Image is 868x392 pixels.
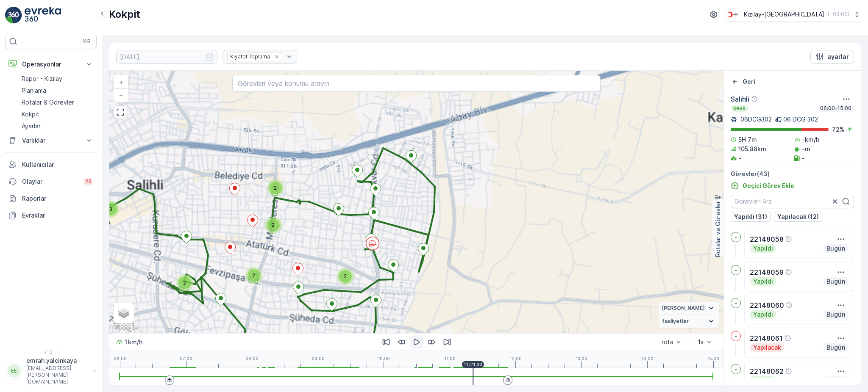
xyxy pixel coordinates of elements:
a: Bu bölgeyi Google Haritalar'da açın (yeni pencerede açılır) [111,322,139,333]
span: faaliyetler [662,318,689,325]
p: - [734,366,737,373]
div: Yardım Araç İkonu [786,302,793,309]
div: Yardım Araç İkonu [785,236,792,243]
p: 12:00 [509,356,522,361]
div: Yardım Araç İkonu [785,269,792,276]
p: - [734,300,737,306]
p: - [802,154,805,163]
p: Kokpit [109,8,140,21]
p: 11:21:30 [464,362,482,367]
p: Kokpit [22,110,39,119]
div: EE [7,364,21,378]
p: - [734,234,737,240]
div: rota [662,339,673,345]
input: Görevleri veya konumu arayın [232,75,601,92]
p: 15:00 [707,356,719,361]
button: Yapılacak (12) [774,212,822,222]
p: Yapıldı [752,310,774,319]
p: Operasyonlar [22,60,80,69]
p: -m [802,145,810,153]
p: Kullanıcılar [22,160,93,169]
span: − [119,91,123,98]
p: Salihli [731,94,749,104]
p: 06 DCG 302 [783,115,818,124]
button: Varlıklar [5,132,97,149]
div: Yardım Araç İkonu [785,335,791,342]
button: ayarlar [810,50,854,63]
input: dd/mm/yyyy [116,50,217,63]
p: Ayarlar [22,122,41,130]
a: Uzaklaştır [114,88,127,101]
a: Geçici Görev Ekle [731,182,794,190]
p: Yapıldı (31) [734,213,767,221]
p: 09:00 [312,356,325,361]
p: - [738,154,741,163]
button: Kızılay-[GEOGRAPHIC_DATA](+03:00) [726,7,861,22]
p: 10:00 [378,356,390,361]
p: Bugün [826,343,846,352]
p: 13:00 [576,356,587,361]
summary: faaliyetler [659,315,719,328]
div: 1x [698,339,704,345]
p: 22148062 [750,366,784,376]
p: 22148059 [750,267,784,277]
a: Olaylar25 [5,173,97,190]
div: Yardım Araç İkonu [751,96,758,102]
div: 3 [102,201,119,218]
p: Planlama [22,86,46,95]
p: Yapılacak [752,343,782,352]
div: 2 [267,179,284,196]
p: ⌘B [82,38,91,45]
a: Yakınlaştır [114,76,127,88]
p: 72 % [832,125,845,134]
p: Bugün [826,244,846,253]
p: 22148061 [750,333,783,343]
span: 2 [272,222,275,228]
p: Rapor - Kızılay [22,75,62,83]
p: 06:00 [114,356,127,361]
p: Görevler ( 43 ) [731,170,854,178]
p: Bugün [826,376,846,385]
p: -km/h [802,135,819,144]
p: - [734,333,737,340]
a: Rapor - Kızılay [18,73,97,85]
p: Yapıldı [752,277,774,286]
a: Rotalar & Görevler [18,97,97,108]
summary: [PERSON_NAME] [659,302,719,315]
a: Ayarlar [18,120,97,132]
a: Geri [731,77,755,86]
p: 22148058 [750,234,784,244]
img: k%C4%B1z%C4%B1lay_jywRncg.png [726,10,740,19]
a: Evraklar [5,207,97,224]
img: Google [111,322,139,333]
p: Varlıklar [22,136,80,145]
div: 2 [176,274,193,291]
a: Kullanıcılar [5,156,97,173]
p: Yapılacak (12) [777,213,819,221]
img: logo_light-DOdMpM7g.png [25,7,61,24]
p: Rotalar ve Görevler [714,201,722,257]
p: Olaylar [22,177,78,186]
p: sevk [732,105,746,112]
button: Operasyonlar [5,56,97,73]
a: Planlama [18,85,97,97]
p: 25 [85,178,92,185]
span: 2 [344,273,347,279]
span: 2 [183,279,186,286]
p: Kızılay-[GEOGRAPHIC_DATA] [744,10,824,19]
p: Evraklar [22,211,93,220]
p: Yapıldı [752,244,774,253]
div: 2 [265,217,282,234]
span: v 1.51.1 [5,350,97,355]
p: 07:00 [180,356,192,361]
div: 2 [245,267,262,284]
span: 2 [252,272,255,279]
button: EEemrah.yalcinkaya[EMAIL_ADDRESS][PERSON_NAME][DOMAIN_NAME] [5,356,97,385]
a: Raporlar [5,190,97,207]
p: - [734,267,737,273]
p: 06DCG302 [739,115,772,124]
input: Görevleri Ara [731,195,854,208]
button: Yapıldı (31) [731,212,771,222]
p: Bugün [826,310,846,319]
p: 11:00 [444,356,456,361]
